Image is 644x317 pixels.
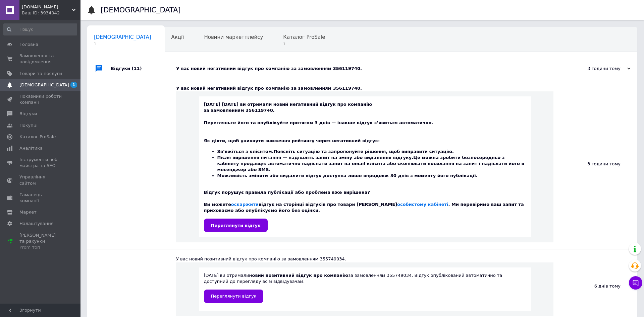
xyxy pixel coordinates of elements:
span: Аналітика [19,145,43,151]
span: Новини маркетплейсу [204,34,263,40]
li: Можливість змінити або видалити відгук доступна лише впродовж 30 днів з моменту його публікації. [217,173,526,179]
div: Як діяти, щоб уникнути зниження рейтингу через негативний відгук: Відгук порушує правила публікац... [204,132,526,214]
div: 3 години тому [553,79,637,249]
span: Відгуки [19,111,37,117]
span: (11) [132,66,142,71]
div: [DATE] [DATE] ви отримали новий негативний відгук про компанію за замовленням 356119740. [204,101,526,232]
h1: [DEMOGRAPHIC_DATA] [101,6,181,14]
div: Ваш ID: 3934042 [22,10,80,16]
span: Головна [19,42,38,48]
span: Каталог ProSale [283,34,325,40]
span: Переглянути відгук [211,223,261,228]
span: Balain.trend.ua [22,4,72,10]
span: Маркет [19,209,37,215]
div: У вас новий позитивний відгук про компанію за замовленням 355749034. [176,256,553,262]
span: Інструменти веб-майстра та SEO [19,157,62,169]
a: Переглянути відгук [204,219,268,232]
span: Налаштування [19,221,54,227]
span: [DEMOGRAPHIC_DATA] [19,82,69,88]
div: 3 години тому [563,66,631,72]
span: Покупці [19,123,38,129]
b: Зв’яжіться з клієнтом. [217,149,274,154]
b: новий позитивний відгук про компанію [249,273,348,278]
div: У вас новий негативний відгук про компанію за замовленням 356119740. [176,85,553,91]
a: особистому кабінеті [397,202,448,207]
span: Каталог ProSale [19,134,56,140]
span: Гаманець компанії [19,192,62,204]
div: [DATE] ви отримали за замовленням 355749034. Відгук опублікований автоматично та доступний до пер... [204,272,526,303]
span: Замовлення та повідомлення [19,53,62,65]
span: [PERSON_NAME] та рахунки [19,232,62,251]
span: Переглянути відгук [211,294,257,299]
b: Перегляньте його та опублікуйте протягом 3 днів — інакше відгук з’явиться автоматично. [204,120,433,125]
a: оскаржити [231,202,259,207]
span: Управління сайтом [19,174,62,186]
button: Чат з покупцем [629,276,642,290]
span: 1 [283,42,325,47]
li: Поясніть ситуацію та запропонуйте рішення, щоб виправити ситуацію. [217,149,526,155]
input: Пошук [3,23,77,35]
li: Це можна зробити безпосередньо з кабінету продавця: автоматично надіслати запит на email клієнта ... [217,155,526,173]
span: 1 [70,82,77,88]
span: Акції [171,34,184,40]
b: Після вирішення питання — надішліть запит на зміну або видалення відгуку. [217,155,414,160]
a: Переглянути відгук [204,290,264,303]
div: У вас новий негативний відгук про компанію за замовленням 356119740. [176,66,563,72]
div: Prom топ [19,244,62,250]
span: Товари та послуги [19,71,62,77]
span: [DEMOGRAPHIC_DATA] [94,34,151,40]
div: Відгуки [111,59,176,79]
span: 1 [94,42,151,47]
span: Показники роботи компанії [19,93,62,105]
